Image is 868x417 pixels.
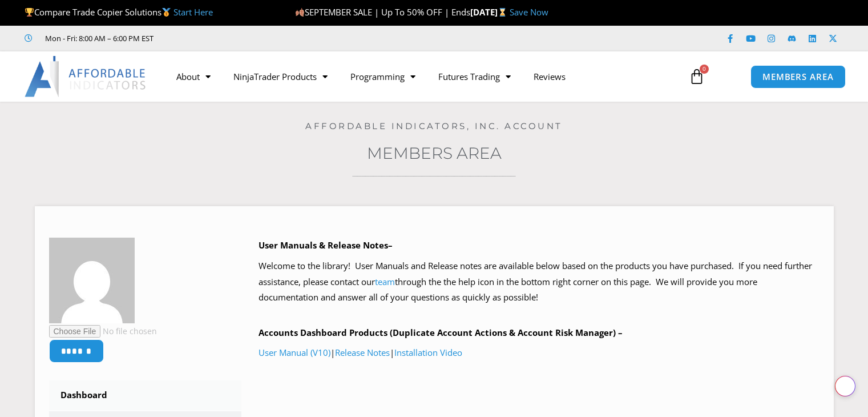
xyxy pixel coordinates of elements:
[522,63,577,90] a: Reviews
[296,8,304,17] img: 🍂
[750,65,846,89] a: MEMBERS AREA
[394,347,462,358] a: Installation Video
[173,6,213,18] a: Start Here
[700,65,709,74] span: 0
[427,63,522,90] a: Futures Trading
[295,6,470,18] span: SEPTEMBER SALE | Up To 50% OFF | Ends
[49,380,242,410] a: Dashboard
[259,239,393,251] b: User Manuals & Release Notes–
[510,6,548,18] a: Save Now
[305,121,563,131] a: Affordable Indicators, Inc. Account
[169,33,341,44] iframe: Customer reviews powered by Trustpilot
[498,8,507,17] img: ⌛
[259,327,623,338] b: Accounts Dashboard Products (Duplicate Account Actions & Account Risk Manager) –
[470,6,510,18] strong: [DATE]
[162,8,171,17] img: 🥇
[335,347,390,358] a: Release Notes
[25,8,34,17] img: 🏆
[375,276,395,287] a: team
[165,63,222,90] a: About
[259,347,330,358] a: User Manual (V10)
[259,345,819,361] p: | |
[222,63,339,90] a: NinjaTrader Products
[49,238,135,323] img: 16e1996da4f00b1db95ed340865d5ed22c6f1ff89c24401522f3f15935d2e658
[25,56,147,97] img: LogoAI | Affordable Indicators – NinjaTrader
[762,73,834,81] span: MEMBERS AREA
[259,258,819,306] p: Welcome to the library! User Manuals and Release notes are available below based on the products ...
[165,63,677,90] nav: Menu
[672,60,722,93] a: 0
[367,143,502,163] a: Members Area
[25,6,213,18] span: Compare Trade Copier Solutions
[42,31,154,45] span: Mon - Fri: 8:00 AM – 6:00 PM EST
[339,63,427,90] a: Programming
